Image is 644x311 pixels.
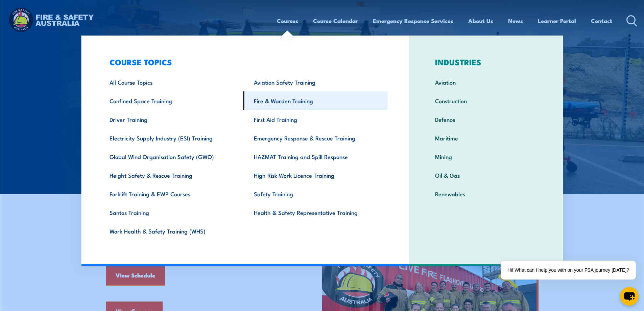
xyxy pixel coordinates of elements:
[243,129,388,147] a: Emergency Response & Rescue Training
[106,266,165,286] a: View Schedule
[425,110,547,129] a: Defence
[620,287,639,306] button: chat-button
[501,261,636,280] div: Hi! What can I help you with on your FSA journey [DATE]?
[425,184,547,203] a: Renewables
[243,91,388,110] a: Fire & Warden Training
[373,12,453,30] a: Emergency Response Services
[243,203,388,222] a: Health & Safety Representative Training
[99,166,243,184] a: Height Safety & Rescue Training
[243,147,388,166] a: HAZMAT Training and Spill Response
[425,147,547,166] a: Mining
[538,12,576,30] a: Learner Portal
[99,147,243,166] a: Global Wind Organisation Safety (GWO)
[99,91,243,110] a: Confined Space Training
[508,12,523,30] a: News
[468,12,493,30] a: About Us
[99,110,243,129] a: Driver Training
[99,129,243,147] a: Electricity Supply Industry (ESI) Training
[277,12,298,30] a: Courses
[243,110,388,129] a: First Aid Training
[243,184,388,203] a: Safety Training
[313,12,358,30] a: Course Calendar
[99,203,243,222] a: Santos Training
[425,129,547,147] a: Maritime
[99,57,388,67] h3: COURSE TOPICS
[425,91,547,110] a: Construction
[425,57,547,67] h3: INDUSTRIES
[99,73,243,91] a: All Course Topics
[425,166,547,184] a: Oil & Gas
[243,73,388,91] a: Aviation Safety Training
[243,166,388,184] a: High Risk Work Licence Training
[99,222,243,240] a: Work Health & Safety Training (WHS)
[591,12,612,30] a: Contact
[99,184,243,203] a: Forklift Training & EWP Courses
[425,73,547,91] a: Aviation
